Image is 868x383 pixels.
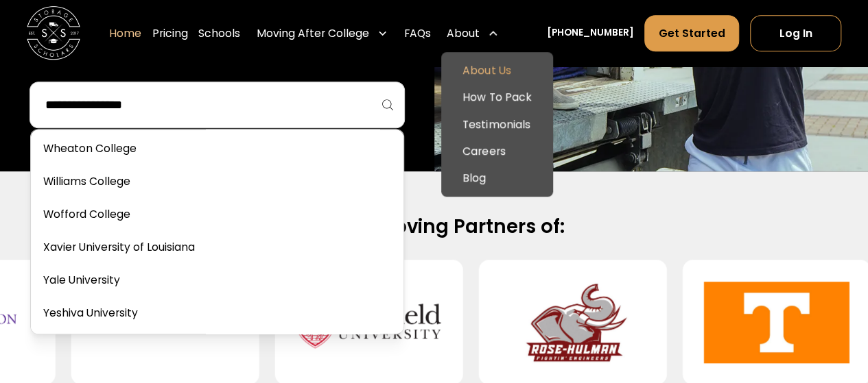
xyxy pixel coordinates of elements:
[447,164,548,191] a: Blog
[27,7,80,60] img: Storage Scholars main logo
[109,15,141,53] a: Home
[251,15,393,53] div: Moving After College
[447,58,548,84] a: About Us
[27,7,80,60] a: home
[43,214,825,239] h2: Official Moving Partners of:
[404,15,431,53] a: FAQs
[152,15,188,53] a: Pricing
[447,111,548,138] a: Testimonials
[547,27,634,41] a: [PHONE_NUMBER]
[704,271,849,374] img: University of Tennessee-Knoxville
[447,84,548,111] a: How To Pack
[644,15,739,51] a: Get Started
[500,271,645,374] img: Rose-Hulman Institute of Technology
[257,25,369,41] div: Moving After College
[441,15,504,53] div: About
[447,25,480,41] div: About
[198,15,240,53] a: Schools
[296,271,441,374] img: Fairfield University
[441,52,553,197] nav: About
[447,138,548,164] a: Careers
[750,15,841,51] a: Log In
